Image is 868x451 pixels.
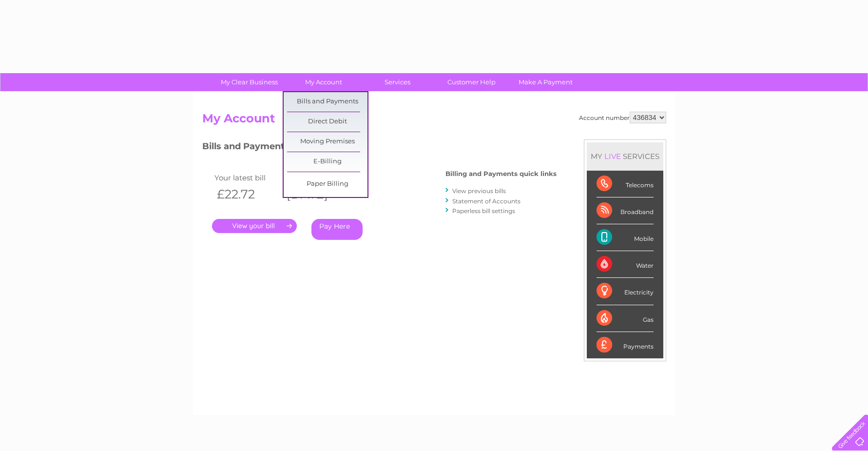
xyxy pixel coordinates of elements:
td: Your latest bill [212,171,282,184]
a: Paper Billing [287,175,367,194]
a: View previous bills [452,187,506,195]
h4: Billing and Payments quick links [445,170,557,177]
a: Paperless bill settings [452,207,515,215]
div: Account number [579,112,666,123]
a: Bills and Payments [287,92,367,112]
a: Statement of Accounts [452,197,521,205]
div: Electricity [597,278,654,305]
a: Pay Here [311,219,363,240]
a: E-Billing [287,152,367,172]
div: Telecoms [597,171,654,197]
a: Customer Help [431,73,512,91]
a: Make A Payment [505,73,586,91]
a: My Clear Business [209,73,289,91]
div: Gas [597,305,654,332]
a: . [212,219,297,233]
h3: Bills and Payments [202,139,557,157]
th: [DATE] [282,184,352,204]
div: Broadband [597,197,654,224]
div: Payments [597,332,654,358]
th: £22.72 [212,184,282,204]
h2: My Account [202,112,666,130]
td: Invoice date [282,171,352,184]
a: Services [357,73,438,91]
a: My Account [283,73,364,91]
div: MY SERVICES [587,142,663,170]
div: LIVE [602,152,623,161]
a: Direct Debit [287,112,367,132]
a: Moving Premises [287,132,367,152]
div: Mobile [597,224,654,251]
div: Water [597,251,654,278]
